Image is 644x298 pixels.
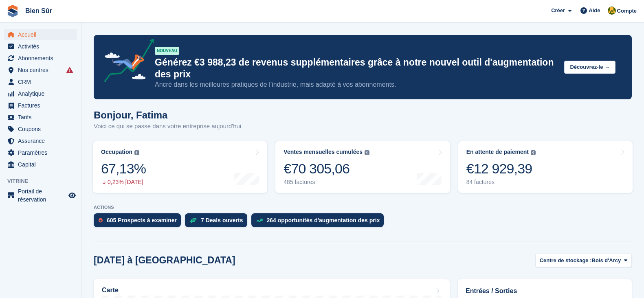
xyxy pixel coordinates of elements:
[99,218,103,223] img: prospect-51fa495bee0391a8d652442698ab0144808aea92771e9ea1ae160a38d050c398.svg
[18,100,67,111] span: Factures
[589,7,600,15] span: Aide
[18,41,67,52] span: Activités
[4,135,77,147] a: menu
[94,110,241,121] h1: Bonjour, Fatima
[18,123,67,135] span: Coupons
[466,160,536,177] div: €12 929,39
[18,29,67,40] span: Accueil
[251,213,388,231] a: 264 opportunités d'augmentation des prix
[531,150,536,155] img: icon-info-grey-7440780725fd019a000dd9b08b2336e03edf1995a4989e88bcd33f0948082b44.svg
[18,76,67,88] span: CRM
[275,141,450,193] a: Ventes mensuelles cumulées €70 305,06 485 factures
[4,123,77,135] a: menu
[7,177,81,185] span: Vitrine
[4,41,77,52] a: menu
[22,4,55,18] a: Bien Sûr
[540,256,592,265] span: Centre de stockage :
[94,255,235,266] h2: [DATE] à [GEOGRAPHIC_DATA]
[18,147,67,158] span: Paramètres
[4,88,77,99] a: menu
[564,61,615,74] button: Découvrez-le →
[94,205,632,210] p: ACTIONS
[4,112,77,123] a: menu
[7,5,19,17] img: stora-icon-8386f47178a22dfd0bd8f6a31ec36ba5ce8667c1dd55bd0f319d3a0aa187defe.svg
[4,159,77,170] a: menu
[18,135,67,147] span: Assurance
[155,47,179,55] div: NOUVEAU
[608,7,616,15] img: Fatima Kelaaoui
[365,150,369,155] img: icon-info-grey-7440780725fd019a000dd9b08b2336e03edf1995a4989e88bcd33f0948082b44.svg
[4,53,77,64] a: menu
[551,7,565,15] span: Créer
[101,160,146,177] div: 67,13%
[18,112,67,123] span: Tarifs
[256,219,263,222] img: price_increase_opportunities-93ffe204e8149a01c8c9dc8f82e8f89637d9d84a8eef4429ea346261dce0b2c0.svg
[284,160,369,177] div: €70 305,06
[466,179,536,186] div: 84 factures
[67,191,77,200] a: Boutique d'aperçu
[107,217,177,223] div: 605 Prospects à examiner
[284,179,369,186] div: 485 factures
[190,217,197,223] img: deal-1b604bf984904fb50ccaf53a9ad4b4a5d6e5aea283cecdc64d6e3604feb123c2.svg
[101,149,132,156] div: Occupation
[4,29,77,40] a: menu
[466,286,624,296] h2: Entrées / Sorties
[155,80,558,89] p: Ancré dans les meilleures pratiques de l’industrie, mais adapté à vos abonnements.
[284,149,363,156] div: Ventes mensuelles cumulées
[18,53,67,64] span: Abonnements
[18,187,67,204] span: Portail de réservation
[101,179,146,186] div: 0,23% [DATE]
[66,67,73,73] i: Des échecs de synchronisation des entrées intelligentes se sont produits
[134,150,139,155] img: icon-info-grey-7440780725fd019a000dd9b08b2336e03edf1995a4989e88bcd33f0948082b44.svg
[535,254,632,267] button: Centre de stockage : Bois d'Arcy
[4,64,77,76] a: menu
[94,122,241,131] p: Voici ce qui se passe dans votre entreprise aujourd'hui
[18,159,67,170] span: Capital
[102,287,119,294] h2: Carte
[18,88,67,99] span: Analytique
[267,217,380,223] div: 264 opportunités d'augmentation des prix
[617,7,637,15] span: Compte
[201,217,243,223] div: 7 Deals ouverts
[4,187,77,204] a: menu
[18,64,67,76] span: Nos centres
[4,76,77,88] a: menu
[94,213,185,231] a: 605 Prospects à examiner
[592,256,621,265] span: Bois d'Arcy
[97,39,154,85] img: price-adjustments-announcement-icon-8257ccfd72463d97f412b2fc003d46551f7dbcb40ab6d574587a9cd5c0d94...
[466,149,529,156] div: En attente de paiement
[4,147,77,158] a: menu
[458,141,633,193] a: En attente de paiement €12 929,39 84 factures
[93,141,267,193] a: Occupation 67,13% 0,23% [DATE]
[185,213,251,231] a: 7 Deals ouverts
[4,100,77,111] a: menu
[155,57,558,80] p: Générez €3 988,23 de revenus supplémentaires grâce à notre nouvel outil d'augmentation des prix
